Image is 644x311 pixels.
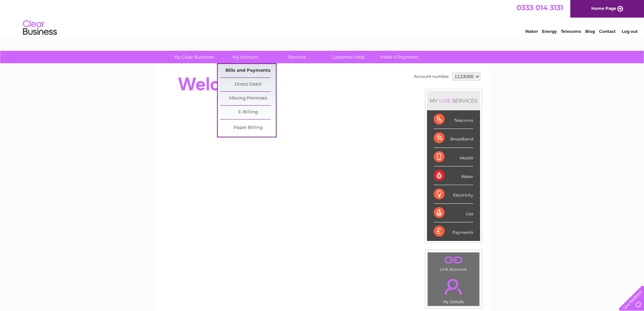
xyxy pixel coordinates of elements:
[434,110,473,129] div: Telecoms
[542,29,557,34] a: Energy
[427,252,480,273] td: Link Account
[434,185,473,204] div: Electricity
[163,4,482,33] div: Clear Business is a trading name of Verastar Limited (registered in [GEOGRAPHIC_DATA] No. 3667643...
[434,204,473,222] div: Gas
[220,92,276,105] a: Moving Premises
[372,51,427,63] a: Make A Payment
[220,106,276,119] a: E-Billing
[525,29,538,34] a: Water
[434,166,473,185] div: Water
[561,29,581,34] a: Telecoms
[220,64,276,77] a: Bills and Payments
[220,121,276,135] a: Paper Billing
[429,275,478,298] a: .
[434,129,473,148] div: Broadband
[427,273,480,306] td: My Details
[599,29,616,34] a: Contact
[220,78,276,91] a: Direct Debit
[320,51,376,63] a: Customer Help
[438,97,452,104] div: LIVE
[412,71,451,82] td: Account number
[517,3,563,12] a: 0333 014 3131
[217,51,273,63] a: My Account
[269,51,325,63] a: Services
[434,222,473,241] div: Payments
[429,254,478,266] a: .
[23,18,57,38] img: logo.png
[585,29,595,34] a: Blog
[166,51,222,63] a: My Clear Business
[622,29,638,34] a: Log out
[434,148,473,166] div: Mobile
[427,91,480,110] div: MY SERVICES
